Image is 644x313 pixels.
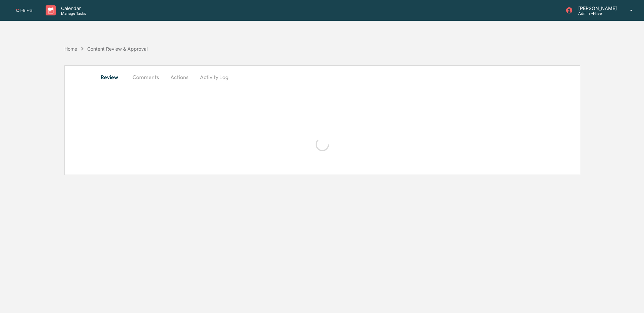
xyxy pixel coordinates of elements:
[164,69,195,85] button: Actions
[64,46,77,52] div: Home
[573,5,620,11] p: [PERSON_NAME]
[56,5,90,11] p: Calendar
[56,11,90,16] p: Manage Tasks
[87,46,148,52] div: Content Review & Approval
[97,69,127,85] button: Review
[573,11,620,16] p: Admin • Hiive
[127,69,164,85] button: Comments
[16,9,32,12] img: logo
[195,69,234,85] button: Activity Log
[97,69,548,85] div: secondary tabs example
